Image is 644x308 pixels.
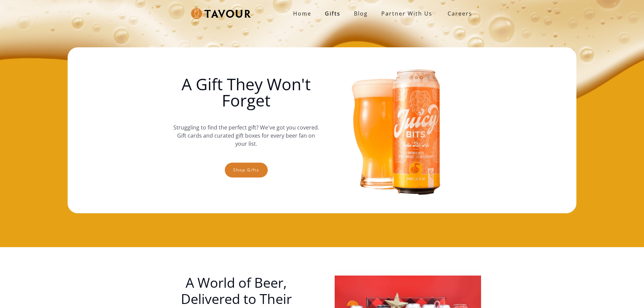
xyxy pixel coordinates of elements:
p: Struggling to find the perfect gift? We've got you covered. Gift cards and curated gift boxes for... [173,117,319,155]
a: Gifts [318,7,347,20]
a: partner with us [375,7,439,20]
a: Blog [347,7,375,20]
strong: Home [293,10,311,17]
a: Careers [439,4,477,23]
strong: Careers [448,7,472,20]
a: Shop gifts [225,163,268,177]
h1: A Gift They Won't Forget [173,76,319,109]
a: Home [286,7,318,20]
